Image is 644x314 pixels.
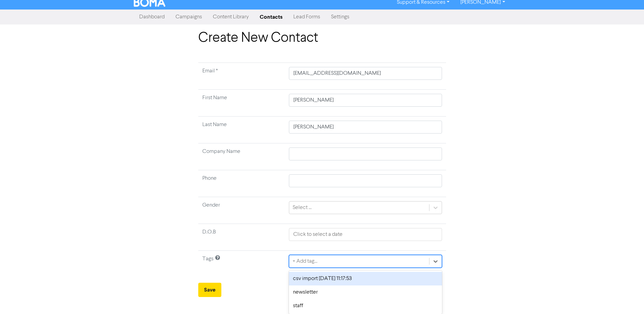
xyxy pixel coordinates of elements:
div: Select ... [293,204,312,212]
td: Required [198,63,285,90]
a: Campaigns [170,10,207,24]
td: Tags [198,251,285,278]
td: First Name [198,90,285,117]
a: Content Library [207,10,254,24]
iframe: Chat Widget [610,281,644,314]
a: Dashboard [134,10,170,24]
div: csv import [DATE] 11:17:53 [289,272,442,285]
h1: Create New Contact [198,30,446,46]
div: newsletter [289,285,442,299]
td: Last Name [198,117,285,143]
a: Contacts [254,10,288,24]
div: + Add tag... [293,257,317,265]
a: Lead Forms [288,10,326,24]
td: Phone [198,170,285,197]
div: staff [289,299,442,313]
td: Gender [198,197,285,224]
button: Save [198,283,221,297]
a: Settings [326,10,355,24]
td: Company Name [198,143,285,170]
input: Click to select a date [289,228,442,241]
td: D.O.B [198,224,285,251]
